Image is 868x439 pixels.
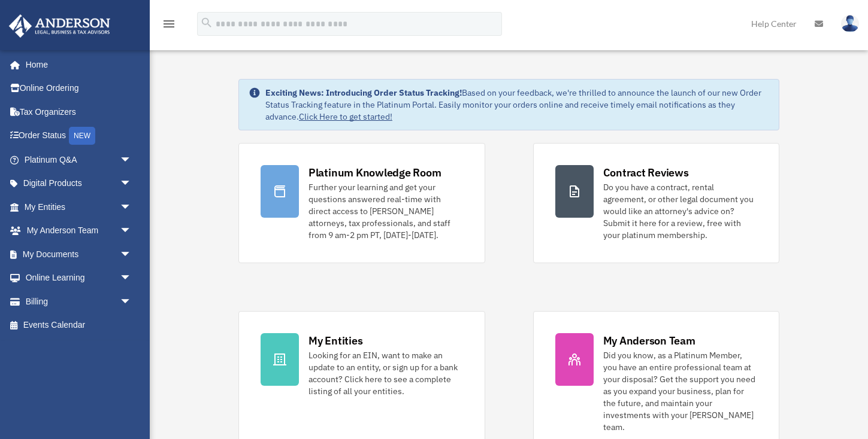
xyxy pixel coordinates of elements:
a: My Entitiesarrow_drop_down [8,195,150,219]
span: arrow_drop_down [120,172,144,196]
div: Further your learning and get your questions answered real-time with direct access to [PERSON_NAM... [309,181,463,241]
a: Platinum Q&Aarrow_drop_down [8,148,150,172]
span: arrow_drop_down [120,219,144,243]
span: arrow_drop_down [120,289,144,314]
a: Online Learningarrow_drop_down [8,266,150,290]
strong: Exciting News: Introducing Order Status Tracking! [265,87,462,98]
a: Contract Reviews Do you have a contract, rental agreement, or other legal document you would like... [533,143,780,263]
div: Contract Reviews [603,165,689,180]
i: search [200,16,213,29]
div: My Entities [309,333,362,348]
span: arrow_drop_down [120,148,144,172]
a: My Anderson Teamarrow_drop_down [8,219,150,243]
a: Home [8,53,144,77]
span: arrow_drop_down [120,266,144,291]
div: Based on your feedback, we're thrilled to announce the launch of our new Order Status Tracking fe... [265,87,769,123]
a: Billingarrow_drop_down [8,289,150,313]
img: User Pic [841,15,859,32]
a: Order StatusNEW [8,124,150,148]
span: arrow_drop_down [120,242,144,267]
i: menu [162,17,176,31]
a: Tax Organizers [8,100,150,124]
a: My Documentsarrow_drop_down [8,242,150,266]
a: Click Here to get started! [299,111,392,122]
div: My Anderson Team [603,333,695,348]
img: Anderson Advisors Platinum Portal [5,14,114,38]
div: Did you know, as a Platinum Member, you have an entire professional team at your disposal? Get th... [603,349,758,433]
a: Platinum Knowledge Room Further your learning and get your questions answered real-time with dire... [238,143,485,263]
div: Looking for an EIN, want to make an update to an entity, or sign up for a bank account? Click her... [309,349,463,397]
a: menu [162,21,176,31]
div: Do you have a contract, rental agreement, or other legal document you would like an attorney's ad... [603,181,758,241]
div: NEW [69,127,95,145]
a: Events Calendar [8,313,150,337]
a: Online Ordering [8,77,150,100]
span: arrow_drop_down [120,195,144,219]
div: Platinum Knowledge Room [309,165,441,180]
a: Digital Productsarrow_drop_down [8,172,150,196]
